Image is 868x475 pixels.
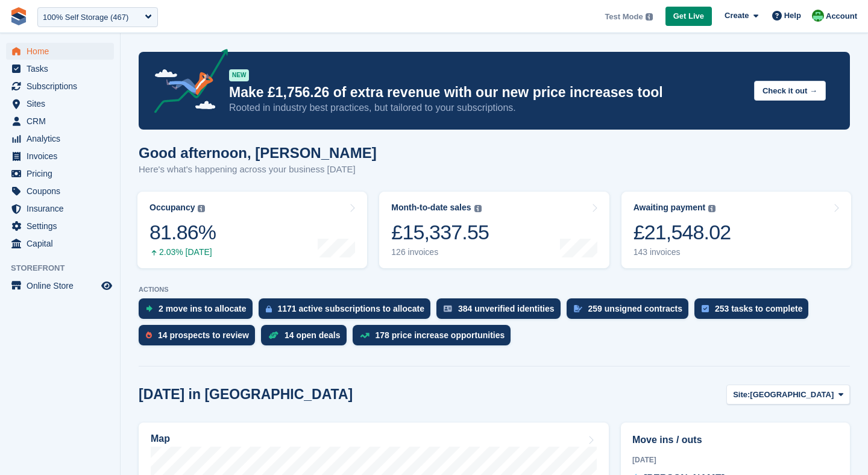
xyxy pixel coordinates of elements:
[27,148,99,165] span: Invoices
[6,183,114,200] a: menu
[784,10,801,22] span: Help
[261,325,353,351] a: 14 open deals
[27,165,99,182] span: Pricing
[27,235,99,252] span: Capital
[646,13,653,20] img: icon-info-grey-7440780725fd019a000dd9b08b2336e03edf1995a4989e88bcd33f0948082b44.svg
[605,11,643,23] span: Test Mode
[6,113,114,130] a: menu
[726,385,850,404] button: Site: [GEOGRAPHIC_DATA]
[146,305,153,312] img: move_ins_to_allocate_icon-fdf77a2bb77ea45bf5b3d319d69a93e2d87916cf1d5bf7949dd705db3b84f3ca.svg
[634,220,731,245] div: £21,548.02
[27,183,99,200] span: Coupons
[139,163,377,177] p: Here's what's happening across your business [DATE]
[436,298,567,325] a: 384 unverified identities
[149,203,195,213] div: Occupancy
[139,325,261,351] a: 14 prospects to review
[632,455,838,465] div: [DATE]
[725,10,749,22] span: Create
[812,10,824,22] img: Laura Carlisle
[6,130,114,147] a: menu
[229,84,744,101] p: Make £1,756.26 of extra revenue with our new price increases tool
[27,218,99,234] span: Settings
[754,81,826,101] button: Check it out →
[444,305,452,312] img: verify_identity-adf6edd0f0f0b5bbfe63781bf79b02c33cf7c696d77639b501bdc392416b5a36.svg
[826,10,857,22] span: Account
[6,235,114,252] a: menu
[27,60,99,77] span: Tasks
[702,305,709,312] img: task-75834270c22a3079a89374b754ae025e5fb1db73e45f91037f5363f120a921f8.svg
[694,298,815,325] a: 253 tasks to complete
[158,330,249,340] div: 14 prospects to review
[665,7,712,27] a: Get Live
[750,389,834,401] span: [GEOGRAPHIC_DATA]
[391,220,489,245] div: £15,337.55
[391,247,489,257] div: 126 invoices
[99,278,114,293] a: Preview store
[198,205,205,212] img: icon-info-grey-7440780725fd019a000dd9b08b2336e03edf1995a4989e88bcd33f0948082b44.svg
[567,298,694,325] a: 259 unsigned contracts
[621,192,851,268] a: Awaiting payment £21,548.02 143 invoices
[149,220,216,245] div: 81.86%
[715,304,803,313] div: 253 tasks to complete
[733,389,750,401] span: Site:
[6,95,114,112] a: menu
[268,331,278,339] img: deal-1b604bf984904fb50ccaf53a9ad4b4a5d6e5aea283cecdc64d6e3604feb123c2.svg
[6,148,114,165] a: menu
[353,325,517,351] a: 178 price increase opportunities
[149,247,216,257] div: 2.03% [DATE]
[588,304,682,313] div: 259 unsigned contracts
[6,78,114,95] a: menu
[11,262,120,274] span: Storefront
[6,60,114,77] a: menu
[27,130,99,147] span: Analytics
[458,304,555,313] div: 384 unverified identities
[27,277,99,294] span: Online Store
[139,145,377,161] h1: Good afternoon, [PERSON_NAME]
[474,205,482,212] img: icon-info-grey-7440780725fd019a000dd9b08b2336e03edf1995a4989e88bcd33f0948082b44.svg
[285,330,341,340] div: 14 open deals
[27,200,99,217] span: Insurance
[139,386,353,403] h2: [DATE] in [GEOGRAPHIC_DATA]
[6,165,114,182] a: menu
[159,304,247,313] div: 2 move ins to allocate
[634,203,706,213] div: Awaiting payment
[391,203,471,213] div: Month-to-date sales
[151,433,170,444] h2: Map
[27,95,99,112] span: Sites
[139,298,259,325] a: 2 move ins to allocate
[144,49,228,118] img: price-adjustments-announcement-icon-8257ccfd72463d97f412b2fc003d46551f7dbcb40ab6d574587a9cd5c0d94...
[634,247,731,257] div: 143 invoices
[6,43,114,60] a: menu
[360,333,370,338] img: price_increase_opportunities-93ffe204e8149a01c8c9dc8f82e8f89637d9d84a8eef4429ea346261dce0b2c0.svg
[27,43,99,60] span: Home
[229,69,249,81] div: NEW
[376,330,505,340] div: 178 price increase opportunities
[266,305,272,313] img: active_subscription_to_allocate_icon-d502201f5373d7db506a760aba3b589e785aa758c864c3986d89f69b8ff3...
[379,192,609,268] a: Month-to-date sales £15,337.55 126 invoices
[10,7,28,25] img: stora-icon-8386f47178a22dfd0bd8f6a31ec36ba5ce8667c1dd55bd0f319d3a0aa187defe.svg
[708,205,715,212] img: icon-info-grey-7440780725fd019a000dd9b08b2336e03edf1995a4989e88bcd33f0948082b44.svg
[43,11,128,24] div: 100% Self Storage (467)
[278,304,425,313] div: 1171 active subscriptions to allocate
[6,218,114,234] a: menu
[27,113,99,130] span: CRM
[632,433,838,447] h2: Move ins / outs
[27,78,99,95] span: Subscriptions
[673,10,704,22] span: Get Live
[574,305,582,312] img: contract_signature_icon-13c848040528278c33f63329250d36e43548de30e8caae1d1a13099fd9432cc5.svg
[6,200,114,217] a: menu
[259,298,437,325] a: 1171 active subscriptions to allocate
[229,101,744,115] p: Rooted in industry best practices, but tailored to your subscriptions.
[139,286,850,294] p: ACTIONS
[137,192,367,268] a: Occupancy 81.86% 2.03% [DATE]
[146,332,152,339] img: prospect-51fa495bee0391a8d652442698ab0144808aea92771e9ea1ae160a38d050c398.svg
[6,277,114,294] a: menu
